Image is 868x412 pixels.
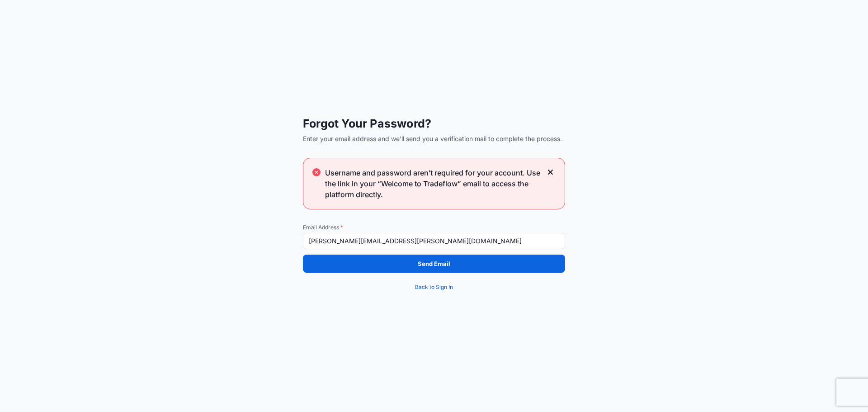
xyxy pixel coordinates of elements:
button: Send Email [303,255,565,273]
span: Enter your email address and we'll send you a verification mail to complete the process. [303,134,565,143]
span: Email Address [303,224,565,231]
p: Send Email [418,259,450,268]
span: Back to Sign In [415,283,453,292]
a: Back to Sign In [303,278,565,296]
span: Forgot Your Password? [303,116,565,131]
input: example@gmail.com [303,233,565,249]
span: Username and password aren’t required for your account. Use the link in your “Welcome to Tradeflo... [325,167,542,200]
